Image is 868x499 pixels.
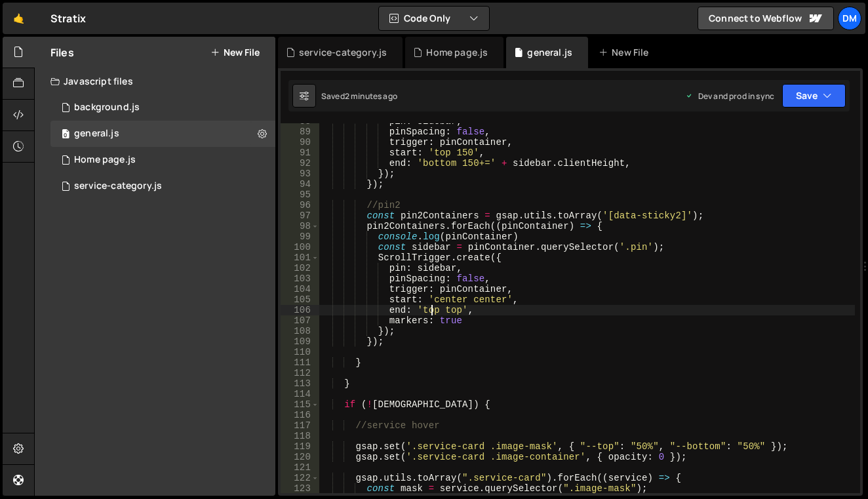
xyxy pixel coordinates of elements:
[281,462,319,473] div: 121
[281,190,319,200] div: 95
[210,47,260,58] button: New File
[281,158,319,169] div: 92
[281,179,319,190] div: 94
[281,483,319,494] div: 123
[281,148,319,158] div: 91
[281,452,319,462] div: 120
[685,90,774,102] div: Dev and prod in sync
[50,94,275,121] div: 16575/45066.js
[281,336,319,347] div: 109
[281,378,319,389] div: 113
[281,127,319,137] div: 89
[599,46,654,59] div: New File
[281,273,319,284] div: 103
[281,410,319,420] div: 116
[50,121,275,147] div: 16575/45802.js
[281,420,319,431] div: 117
[345,90,397,102] div: 2 minutes ago
[299,46,387,59] div: service-category.js
[281,441,319,452] div: 119
[698,7,834,30] a: Connect to Webflow
[281,294,319,305] div: 105
[281,169,319,179] div: 93
[35,68,275,94] div: Javascript files
[74,128,119,140] div: general.js
[281,347,319,357] div: 110
[281,399,319,410] div: 115
[3,3,35,34] a: 🤙
[281,431,319,441] div: 118
[281,473,319,483] div: 122
[281,210,319,221] div: 97
[281,284,319,294] div: 104
[74,154,136,166] div: Home page.js
[50,10,86,26] div: Stratix
[527,46,572,59] div: general.js
[74,102,140,113] div: background.js
[321,90,397,102] div: Saved
[281,326,319,336] div: 108
[838,7,861,30] a: Dm
[281,137,319,148] div: 90
[281,242,319,252] div: 100
[74,180,162,192] div: service-category.js
[62,130,69,140] span: 0
[281,252,319,263] div: 101
[782,84,846,108] button: Save
[281,263,319,273] div: 102
[281,315,319,326] div: 107
[426,46,488,59] div: Home page.js
[50,173,275,199] div: 16575/46945.js
[281,200,319,210] div: 96
[281,389,319,399] div: 114
[50,45,74,60] h2: Files
[281,231,319,242] div: 99
[50,147,275,173] : 16575/45977.js
[281,221,319,231] div: 98
[379,7,489,30] button: Code Only
[281,368,319,378] div: 112
[281,305,319,315] div: 106
[281,357,319,368] div: 111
